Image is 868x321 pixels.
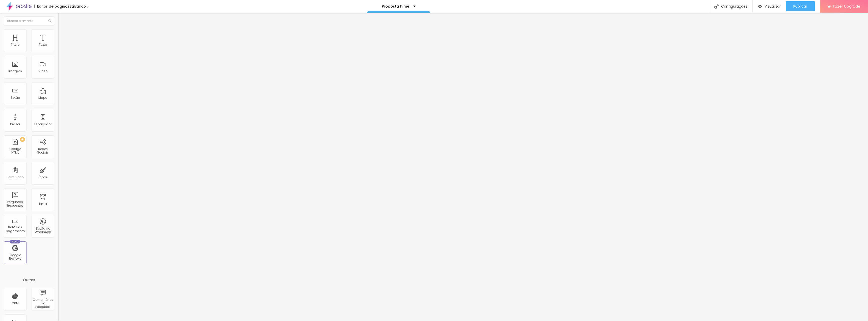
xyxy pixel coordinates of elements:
div: Mapa [38,96,47,100]
input: Buscar elemento [4,16,54,26]
div: Divisor [10,122,20,126]
span: Publicar [793,4,807,8]
div: Google Reviews [5,253,25,261]
div: Texto [39,43,47,46]
div: Botão de pagamento [5,226,25,233]
div: Novo [10,240,21,243]
div: Espaçador [34,122,51,126]
div: Timer [39,202,47,206]
div: Vídeo [38,69,47,73]
p: Proposta Filme [382,5,409,8]
div: Redes Sociais [33,147,53,155]
div: Salvando... [70,5,88,8]
div: Ícone [39,176,47,179]
div: Título [11,43,19,46]
div: Perguntas frequentes [5,200,25,208]
button: Publicar [786,1,815,11]
div: CRM [12,302,19,305]
div: Formulário [7,176,23,179]
iframe: Editor [58,13,868,321]
div: Botão [11,96,20,100]
img: Icone [48,19,51,22]
span: Visualizar [765,4,781,8]
div: Código HTML [5,147,25,155]
span: Fazer Upgrade [833,4,860,8]
div: Comentários do Facebook [33,298,53,309]
div: Editor de páginas [34,5,70,8]
img: Icone [714,4,719,9]
div: Imagem [8,69,22,73]
div: Botão do WhatsApp [33,227,53,234]
button: Visualizar [753,1,786,11]
img: view-1.svg [758,4,762,9]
